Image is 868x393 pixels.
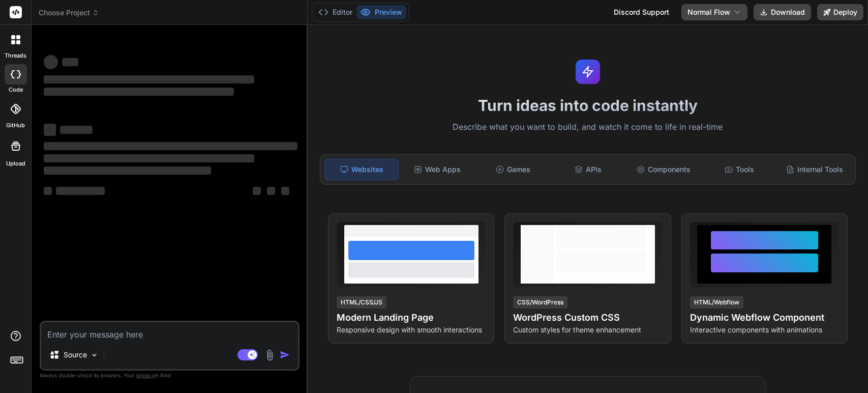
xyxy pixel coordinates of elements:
span: Choose Project [39,8,99,18]
h4: WordPress Custom CSS [513,311,662,325]
span: ‌ [60,126,93,134]
span: ‌ [253,187,261,195]
span: privacy [136,372,155,378]
div: Components [627,159,700,180]
button: Download [754,4,811,20]
label: code [9,86,23,94]
span: ‌ [44,187,52,195]
h4: Modern Landing Page [337,311,486,325]
div: Web Apps [401,159,474,180]
button: Editor [314,5,356,19]
button: Preview [356,5,406,19]
span: ‌ [44,75,254,83]
label: threads [5,51,26,60]
p: Describe what you want to build, and watch it come to life in real-time [314,121,862,134]
button: Normal Flow [681,4,747,20]
p: Responsive design with smooth interactions [337,325,486,335]
span: ‌ [44,154,254,162]
p: Source [64,350,87,360]
div: Games [476,159,549,180]
button: Deploy [817,4,863,20]
div: HTML/CSS/JS [337,296,386,308]
div: Tools [702,159,775,180]
div: Internal Tools [778,159,851,180]
h4: Dynamic Webflow Component [690,311,839,325]
div: APIs [552,159,625,180]
img: Pick Models [90,351,99,359]
span: ‌ [44,88,234,96]
span: ‌ [44,55,58,69]
p: Interactive components with animations [690,325,839,335]
div: CSS/WordPress [513,296,567,308]
span: ‌ [56,187,105,195]
label: Upload [6,159,25,168]
span: ‌ [62,58,78,66]
span: ‌ [44,124,56,136]
h1: Turn ideas into code instantly [314,96,862,115]
span: ‌ [44,166,211,175]
div: Discord Support [608,4,675,20]
span: ‌ [44,142,297,150]
p: Always double-check its answers. Your in Bind [40,371,300,380]
img: attachment [264,349,276,361]
label: GitHub [6,121,25,130]
span: ‌ [281,187,289,195]
div: HTML/Webflow [690,296,743,308]
div: Websites [324,159,399,180]
img: icon [280,350,290,360]
span: Normal Flow [687,7,730,17]
span: ‌ [267,187,275,195]
p: Custom styles for theme enhancement [513,325,662,335]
